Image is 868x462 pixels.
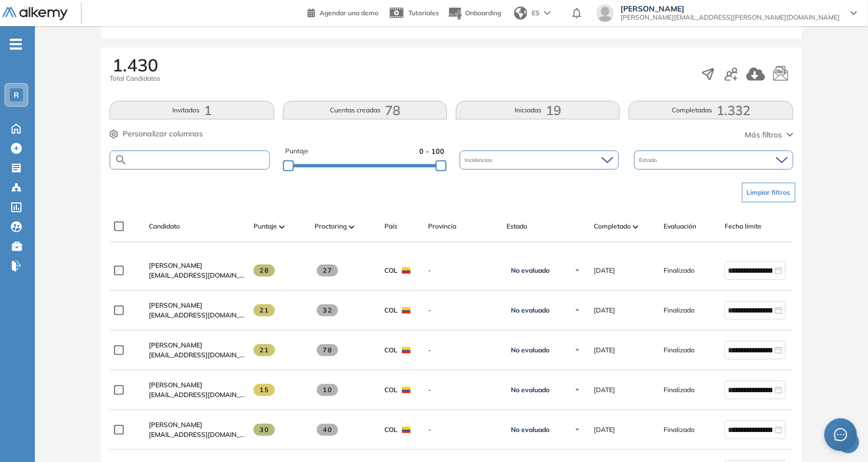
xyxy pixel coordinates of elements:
span: Proctoring [315,221,347,231]
span: [EMAIL_ADDRESS][DOMAIN_NAME] [149,350,245,360]
span: Provincia [428,221,456,231]
span: 27 [317,265,338,277]
span: Más filtros [745,129,782,141]
span: [PERSON_NAME] [149,261,202,269]
span: [DATE] [594,266,615,275]
span: [EMAIL_ADDRESS][DOMAIN_NAME] [149,310,245,320]
span: Finalizado [664,266,695,275]
span: COL [384,345,397,355]
a: Agendar una demo [308,5,378,19]
img: Ícono de flecha [574,387,581,393]
span: No evaluado [511,425,550,434]
span: COL [384,266,397,275]
img: [missing "en.ARROW_ALT" translation] [633,225,638,229]
span: No evaluado [511,266,550,275]
img: Logo [2,7,68,21]
img: [missing "en.ARROW_ALT" translation] [349,225,354,229]
span: 78 [317,344,338,356]
span: Finalizado [664,345,695,355]
span: Completado [594,221,631,231]
button: Limpiar filtros [742,183,795,202]
span: [PERSON_NAME] [149,421,202,429]
span: [PERSON_NAME] [149,301,202,309]
span: [EMAIL_ADDRESS][DOMAIN_NAME] [149,390,245,400]
span: Estado [640,156,660,164]
span: País [384,221,397,231]
span: 1.430 [112,56,158,74]
img: Ícono de flecha [574,267,581,274]
span: Estado [507,221,527,231]
img: world [514,7,527,20]
span: Candidato [149,221,180,231]
img: COL [402,267,411,274]
span: Personalizar columnas [123,128,203,140]
span: [EMAIL_ADDRESS][DOMAIN_NAME] [149,271,245,280]
img: COL [402,307,411,314]
span: Incidencias [465,156,495,164]
button: Onboarding [448,2,501,25]
img: Ícono de flecha [574,307,581,314]
a: [PERSON_NAME] [149,261,245,271]
span: No evaluado [511,386,550,394]
span: 32 [317,304,338,316]
a: [PERSON_NAME] [149,301,245,310]
span: - [428,385,498,395]
span: Tutoriales [408,9,439,17]
img: COL [402,427,411,433]
span: 21 [254,304,275,316]
span: ES [532,8,540,18]
span: [DATE] [594,425,615,435]
span: - [428,266,498,275]
span: [PERSON_NAME] [620,4,840,13]
span: 21 [254,344,275,356]
a: [PERSON_NAME] [149,380,245,390]
button: Personalizar columnas [110,128,203,140]
span: Finalizado [664,425,695,435]
span: R [14,91,19,99]
span: [PERSON_NAME] [149,381,202,389]
span: Onboarding [465,9,501,17]
img: arrow [544,11,551,15]
button: Invitados1 [110,101,274,119]
img: COL [402,387,411,393]
span: 10 [317,384,338,396]
img: COL [402,347,411,353]
span: - [428,305,498,315]
span: Total Candidatos [110,74,160,83]
span: No evaluado [511,306,550,315]
span: [DATE] [594,305,615,315]
span: 30 [254,424,275,436]
a: [PERSON_NAME] [149,420,245,430]
span: Finalizado [664,305,695,315]
img: Ícono de flecha [574,347,581,353]
span: [PERSON_NAME][EMAIL_ADDRESS][PERSON_NAME][DOMAIN_NAME] [620,13,840,22]
span: 15 [254,384,275,396]
span: - [428,345,498,355]
img: [missing "en.ARROW_ALT" translation] [279,225,285,229]
a: [PERSON_NAME] [149,340,245,350]
div: Estado [634,151,793,170]
span: - [428,425,498,435]
button: Completadas1.332 [629,101,793,119]
div: Incidencias [460,151,619,170]
span: Finalizado [664,385,695,395]
span: 0 - 100 [419,146,444,157]
span: COL [384,385,397,395]
span: [EMAIL_ADDRESS][DOMAIN_NAME] [149,430,245,440]
span: COL [384,425,397,435]
button: Cuentas creadas78 [283,101,447,119]
span: No evaluado [511,346,550,355]
span: [PERSON_NAME] [149,341,202,349]
span: Evaluación [664,221,696,231]
span: Puntaje [254,221,277,231]
span: message [834,428,847,441]
button: Más filtros [745,129,793,141]
span: Fecha límite [725,221,762,231]
i: - [10,43,22,45]
button: Iniciadas19 [456,101,620,119]
img: Ícono de flecha [574,427,581,433]
img: SEARCH_ALT [114,153,128,167]
span: 28 [254,265,275,277]
span: [DATE] [594,345,615,355]
span: 40 [317,424,338,436]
